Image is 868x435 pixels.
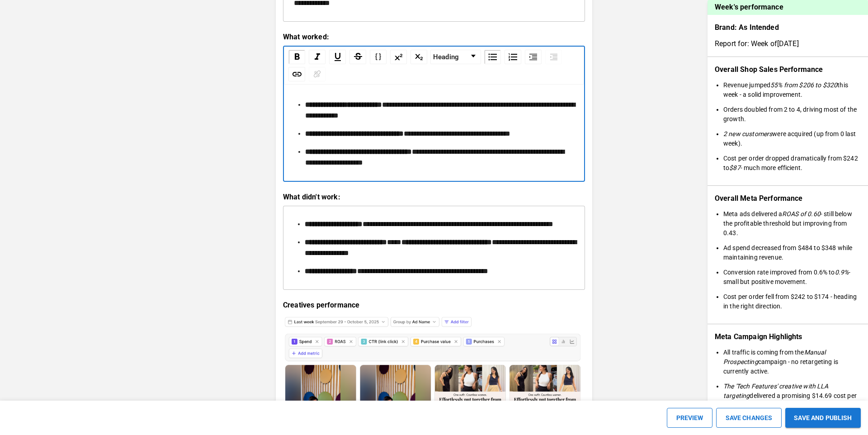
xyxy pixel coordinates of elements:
[505,50,521,64] div: Ordered
[329,50,346,64] div: Underline
[283,301,585,310] p: Creatives performance
[715,3,783,12] p: Week's performance
[287,67,327,81] div: rdw-link-control
[525,50,542,64] div: Indent
[715,193,861,204] p: Overall Meta Performance
[723,348,861,376] li: All traffic is coming from the campaign - no retargeting is currently active.
[390,50,407,64] div: Superscript
[715,38,861,49] p: Report for: Week of [DATE]
[309,50,325,64] div: Italic
[349,50,366,64] div: Strikethrough
[723,383,829,399] em: The 'Tech Features' creative with LLA targeting
[785,408,861,428] button: SAVE AND PUBLISH
[287,50,429,64] div: rdw-inline-control
[284,47,584,85] div: rdw-toolbar
[715,64,861,75] p: Overall Shop Sales Performance
[723,349,826,365] em: Manual Prospecting
[294,219,575,277] div: rdw-editor
[835,269,849,276] em: 0.9%
[723,382,861,410] li: delivered a promising $14.69 cost per acquisition - but only ran for 2 days.
[283,33,585,42] p: What worked:
[283,193,585,202] p: What didn't work:
[429,50,482,64] div: rdw-block-control
[284,47,584,181] div: rdw-wrapper
[723,268,861,287] li: Conversion rate improved from 0.6% to - small but positive movement.
[715,331,861,342] p: Meta Campaign Highlights
[723,292,861,311] li: Cost per order fell from $242 to $174 - heading in the right direction.
[729,164,740,171] em: $87
[410,50,427,64] div: Subscript
[482,50,564,64] div: rdw-list-control
[723,154,861,173] li: Cost per order dropped dramatically from $242 to - much more efficient.
[484,50,501,64] div: Unordered
[715,22,861,33] p: Brand: As Intended
[288,50,305,64] div: Bold
[723,129,861,148] li: were acquired (up from 0 last week).
[770,81,837,89] em: 55% from $206 to $320
[723,105,861,124] li: Orders doubled from 2 to 4, driving most of the growth.
[370,50,387,64] div: Monospace
[309,67,325,81] div: Unlink
[294,99,574,168] div: rdw-editor
[667,408,712,428] button: PREVIEW
[431,50,481,64] a: Block Type
[723,243,861,262] li: Ad spend decreased from $484 to $348 while maintaining revenue.
[716,408,782,428] button: SAVE CHANGES
[723,130,772,137] em: 2 new customers
[288,67,305,81] div: Link
[723,80,861,99] li: Revenue jumped this week - a solid improvement.
[782,210,821,217] em: ROAS of 0.60
[430,50,481,64] div: rdw-dropdown
[283,206,585,289] div: rdw-wrapper
[723,209,861,238] li: Meta ads delivered a - still below the profitable threshold but improving from 0.43.
[545,50,562,64] div: Outdent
